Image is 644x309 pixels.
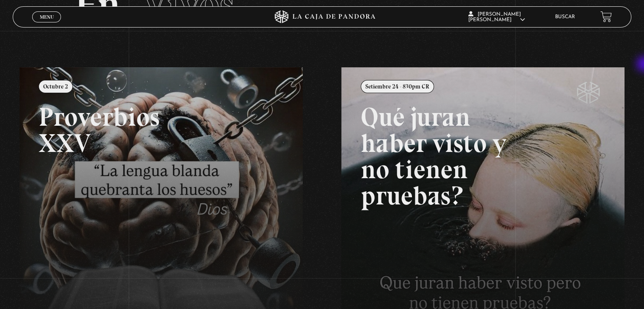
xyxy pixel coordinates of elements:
[468,12,525,22] span: [PERSON_NAME] [PERSON_NAME]
[555,14,575,19] a: Buscar
[37,21,57,27] span: Cerrar
[600,11,612,22] a: View your shopping cart
[40,14,54,19] span: Menu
